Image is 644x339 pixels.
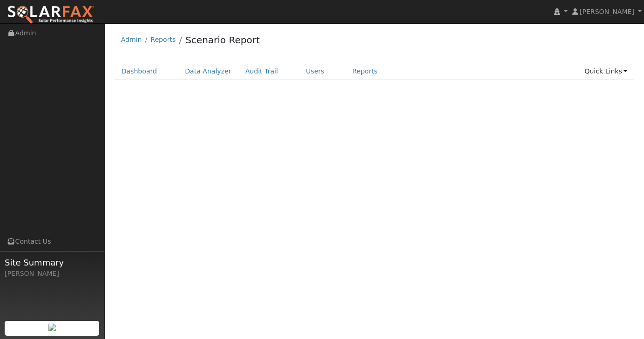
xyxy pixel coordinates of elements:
[577,63,634,80] a: Quick Links
[150,36,176,43] a: Reports
[7,5,95,25] img: SolarFax
[121,36,142,43] a: Admin
[346,63,385,80] a: Reports
[115,63,164,80] a: Dashboard
[5,256,100,269] span: Site Summary
[185,34,260,46] a: Scenario Report
[5,269,100,279] div: [PERSON_NAME]
[299,63,332,80] a: Users
[178,63,238,80] a: Data Analyzer
[580,8,634,15] span: [PERSON_NAME]
[48,324,56,331] img: retrieve
[238,63,285,80] a: Audit Trail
